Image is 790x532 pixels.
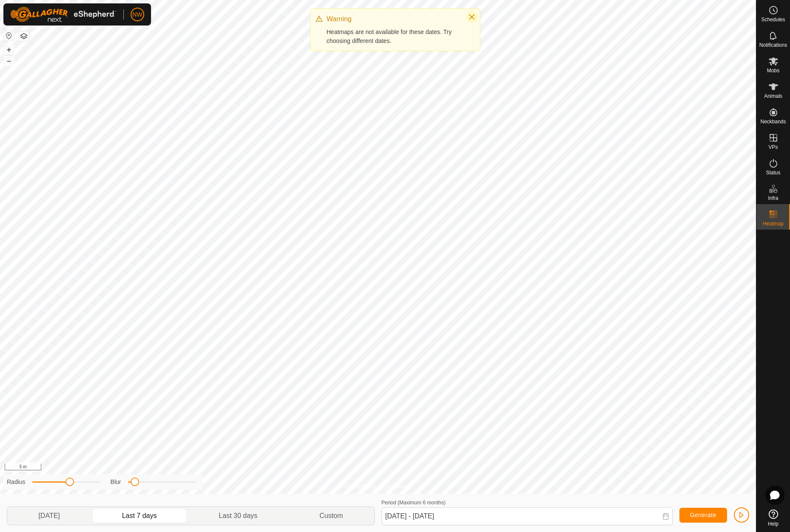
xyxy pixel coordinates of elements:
span: Help [768,521,779,526]
span: VPs [768,145,778,150]
button: Close [466,11,478,23]
span: Notifications [759,43,787,48]
a: Help [756,506,790,530]
div: Warning [327,14,459,24]
span: Last 7 days [122,511,157,521]
span: Neckbands [760,119,786,124]
span: Custom [319,511,343,521]
label: Radius [7,478,26,486]
span: Infra [768,196,778,201]
span: Schedules [761,17,785,22]
button: Map Layers [19,31,29,41]
span: Heatmap [763,221,784,226]
span: Generate [690,512,716,518]
label: Blur [111,478,121,486]
button: + [4,45,14,55]
a: Privacy Policy [344,483,376,490]
button: Generate [679,508,727,523]
a: Contact Us [386,483,411,490]
span: NW [132,10,142,19]
span: Mobs [767,68,779,73]
span: Status [766,170,780,175]
span: Last 30 days [219,511,257,521]
button: Reset Map [4,31,14,41]
button: – [4,56,14,66]
div: Heatmaps are not available for these dates. Try choosing different dates. [327,28,459,46]
span: [DATE] [38,511,60,521]
label: Period (Maximum 6 months) [382,500,446,506]
img: Gallagher Logo [10,7,117,22]
span: Animals [764,94,782,99]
